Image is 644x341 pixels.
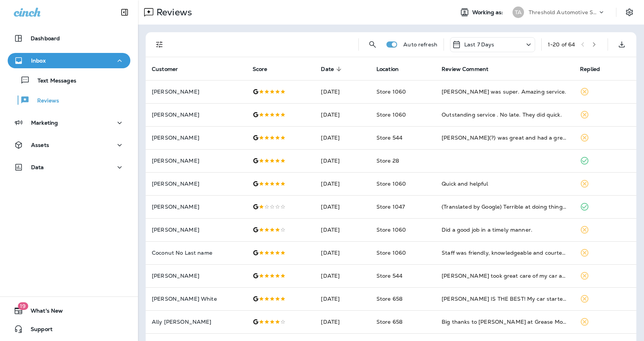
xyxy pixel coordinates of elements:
td: [DATE] [315,241,370,264]
span: Store 1047 [376,203,405,210]
span: Score [253,66,268,72]
span: Review Comment [442,66,488,72]
span: Date [321,66,344,72]
div: Staff was friendly, knowledgeable and courteous. I was impressed. They took care of my vehicle in... [442,249,568,257]
div: Big thanks to Chris at Grease Monkey! He fixed my light and a few other things like a pro, and my... [442,318,568,326]
button: Search Reviews [365,37,380,52]
span: Store 658 [376,295,402,302]
td: [DATE] [315,195,370,218]
p: Data [31,164,44,170]
p: Ally [PERSON_NAME] [152,319,240,325]
td: [DATE] [315,103,370,126]
div: Did a good job in a timely manner. [442,226,568,234]
span: Store 1060 [376,226,406,233]
span: 19 [18,302,28,310]
button: Support [8,321,130,337]
td: [DATE] [315,149,370,172]
button: Inbox [8,53,130,68]
button: 19What's New [8,303,130,318]
span: Store 1060 [376,111,406,118]
span: Store 544 [376,134,402,141]
p: Reviews [30,97,59,105]
td: [DATE] [315,218,370,241]
button: Settings [623,5,636,19]
p: Text Messages [30,77,76,85]
td: [DATE] [315,172,370,195]
button: Dashboard [8,31,130,46]
p: [PERSON_NAME] [152,89,240,95]
td: [DATE] [315,310,370,333]
span: Store 658 [376,318,402,325]
button: Assets [8,137,130,153]
button: Text Messages [8,72,130,88]
div: Joseph was super. Amazing service. [442,88,568,96]
span: Store 544 [376,272,402,279]
button: Filters [152,37,167,52]
span: Review Comment [442,66,498,72]
td: [DATE] [315,287,370,310]
p: [PERSON_NAME] White [152,296,240,302]
td: [DATE] [315,264,370,287]
p: [PERSON_NAME] [152,181,240,187]
span: Customer [152,66,178,72]
p: Inbox [31,58,46,64]
td: [DATE] [315,126,370,149]
span: Location [376,66,399,72]
p: Dashboard [31,35,60,41]
button: Reviews [8,92,130,108]
div: Noelle(?) was great and had a great attitude, she did not make me feel pressured to purchase addi... [442,134,568,142]
span: Store 1060 [376,180,406,187]
p: Assets [31,142,49,148]
p: [PERSON_NAME] [152,227,240,233]
span: Replied [580,66,600,72]
span: Replied [580,66,610,72]
span: Date [321,66,334,72]
p: Reviews [153,7,192,18]
span: Store 1060 [376,249,406,256]
div: (Translated by Google) Terrible at doing things quickly, they do them poorly and with very little... [442,203,568,211]
div: Quick and helpful [442,180,568,188]
div: 1 - 20 of 64 [548,41,575,48]
span: Location [376,66,409,72]
p: Threshold Automotive Service dba Grease Monkey [529,9,598,15]
button: Collapse Sidebar [114,5,135,20]
div: CHRIS IS THE BEST! My car started having trouble starting today so I took it in to a shop to get ... [442,295,568,303]
span: Store 1060 [376,88,406,95]
span: Working as: [472,9,505,16]
div: Outstanding service . No late. They did quick. [442,111,568,119]
button: Export as CSV [614,37,629,52]
div: Jared took great care of my car and kept me informed the whole time! [442,272,568,280]
button: Data [8,160,130,175]
button: Marketing [8,115,130,130]
p: Coconut No Last name [152,250,240,256]
p: [PERSON_NAME] [152,112,240,118]
p: [PERSON_NAME] [152,135,240,141]
span: What's New [23,308,63,317]
p: Last 7 Days [464,41,495,48]
p: [PERSON_NAME] [152,204,240,210]
span: Score [253,66,278,72]
p: Marketing [31,120,58,126]
p: [PERSON_NAME] [152,158,240,164]
span: Support [23,326,53,335]
p: [PERSON_NAME] [152,273,240,279]
td: [DATE] [315,80,370,103]
span: Customer [152,66,188,72]
span: Store 28 [376,157,399,164]
p: Auto refresh [403,41,437,48]
div: TA [513,7,524,18]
